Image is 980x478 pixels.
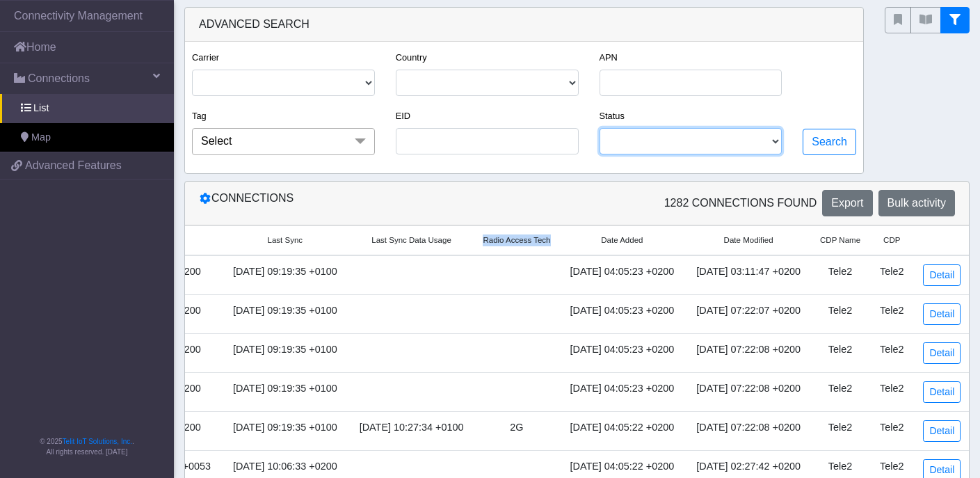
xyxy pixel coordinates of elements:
div: Advanced Search [185,8,863,42]
label: EID [396,109,410,122]
label: Tag [192,109,207,122]
div: Tele2 [820,381,860,397]
div: [DATE] 04:05:23 +0200 [568,303,677,319]
span: Bulk activity [887,197,946,209]
div: Tele2 [820,342,860,358]
span: Tele2 [880,422,903,433]
div: [DATE] 07:22:08 +0200 [693,342,803,358]
span: CDP [883,234,900,246]
div: Tele2 [820,459,860,475]
div: [DATE] 04:05:22 +0200 [568,459,677,475]
div: [DATE] 04:05:23 +0200 [568,381,677,397]
span: Tele2 [880,266,903,277]
div: [DATE] 04:05:23 +0200 [568,264,677,280]
div: [DATE] 09:19:35 +0100 [230,264,340,280]
span: Map [31,130,51,145]
span: Radio Access Tech [483,234,550,246]
div: [DATE] 09:19:35 +0100 [230,381,340,397]
label: Status [600,109,625,122]
div: Tele2 [820,420,860,436]
div: [DATE] 07:22:08 +0200 [693,420,803,436]
span: Export [831,197,863,209]
div: fitlers menu [885,7,970,33]
span: 1282 Connections found [664,195,817,212]
button: Search [803,129,856,155]
span: Tele2 [880,344,903,355]
span: Last Sync [268,234,303,246]
a: Detail [923,342,961,364]
button: Bulk activity [878,190,955,216]
a: Detail [923,303,961,325]
div: [DATE] 04:05:23 +0200 [568,342,677,358]
span: Advanced Features [25,157,122,174]
span: Last Sync Data Usage [371,234,451,246]
a: Detail [923,264,961,286]
span: Select [201,135,232,147]
a: Detail [923,381,961,403]
div: [DATE] 09:19:35 +0100 [230,303,340,319]
span: Tele2 [880,383,903,394]
div: [DATE] 09:19:35 +0100 [230,420,340,436]
a: Telit IoT Solutions, Inc. [63,438,132,445]
div: [DATE] 07:22:07 +0200 [693,303,803,319]
button: Export [822,190,872,216]
label: Country [396,51,427,64]
span: Tele2 [880,305,903,316]
span: List [33,101,49,116]
div: [DATE] 04:05:22 +0200 [568,420,677,436]
div: Tele2 [820,264,860,280]
label: APN [600,51,618,64]
span: Date Modified [724,234,773,246]
a: Detail [923,420,961,442]
span: CDP Name [820,234,860,246]
span: Date Added [601,234,643,246]
div: [DATE] 03:11:47 +0200 [693,264,803,280]
div: [DATE] 07:22:08 +0200 [693,381,803,397]
span: 2G [510,422,523,433]
label: Carrier [192,51,219,64]
div: Connections [188,190,577,216]
div: [DATE] 02:27:42 +0200 [693,459,803,475]
span: Connections [28,70,90,87]
span: Tele2 [880,461,903,472]
div: [DATE] 09:19:35 +0100 [230,342,340,358]
div: [DATE] 10:27:34 +0100 [357,420,467,436]
div: Tele2 [820,303,860,319]
div: [DATE] 10:06:33 +0200 [230,459,340,475]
